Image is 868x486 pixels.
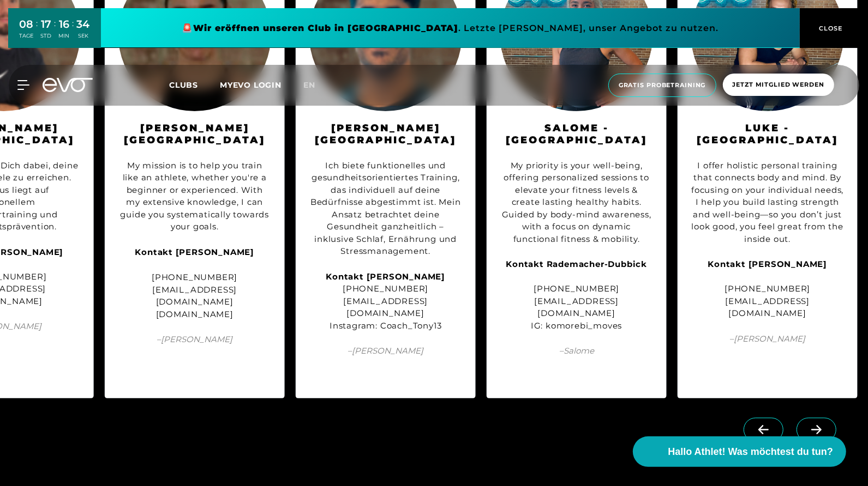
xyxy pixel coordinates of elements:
[309,122,462,147] h3: [PERSON_NAME][GEOGRAPHIC_DATA]
[720,74,837,97] a: Jetzt Mitglied werden
[20,16,34,32] div: 08
[220,80,282,90] a: MYEVO LOGIN
[303,80,315,90] span: en
[817,23,843,33] span: CLOSE
[169,80,198,90] span: Clubs
[668,445,833,459] span: Hallo Athlet! Was möchtest du tun?
[135,247,255,257] strong: Kontakt [PERSON_NAME]
[500,345,653,357] span: – Salome
[309,160,462,258] div: Ich biete funktionelles und gesundheitsorientiertes Training, das individuell auf deine Bedürfnis...
[691,160,844,246] div: I offer holistic personal training that connects body and mind. By focusing on your individual ne...
[55,17,56,46] div: :
[77,16,90,32] div: 34
[169,80,220,90] a: Clubs
[708,259,828,269] strong: Kontakt [PERSON_NAME]
[506,259,648,269] strong: Kontakt Rademacher-Dubbick
[118,122,271,147] h3: [PERSON_NAME][GEOGRAPHIC_DATA]
[733,80,824,89] span: Jetzt Mitglied werden
[605,74,720,97] a: Gratis Probetraining
[633,436,846,467] button: Hallo Athlet! Was möchtest du tun?
[691,258,844,320] div: [PHONE_NUMBER] [EMAIL_ADDRESS][DOMAIN_NAME]
[309,345,462,357] span: – [PERSON_NAME]
[20,32,34,40] div: TAGE
[73,17,74,46] div: :
[41,32,52,40] div: STD
[691,333,844,345] span: – [PERSON_NAME]
[41,16,52,32] div: 17
[59,16,70,32] div: 16
[691,122,844,147] h3: Luke - [GEOGRAPHIC_DATA]
[118,271,271,320] div: [PHONE_NUMBER] [EMAIL_ADDRESS][DOMAIN_NAME] [DOMAIN_NAME]
[500,160,653,246] div: My priority is your well-being, offering personalized sessions to elevate your fitness levels & c...
[303,79,328,92] a: en
[118,160,271,233] div: My mission is to help you train like an athlete, whether you're a beginner or experienced. With m...
[619,81,706,90] span: Gratis Probetraining
[326,271,446,282] strong: Kontakt [PERSON_NAME]
[77,32,90,40] div: SEK
[118,333,271,346] span: – [PERSON_NAME]
[500,258,653,332] div: [PHONE_NUMBER] [EMAIL_ADDRESS][DOMAIN_NAME] IG: komorebi_moves
[800,8,860,48] button: CLOSE
[37,17,38,46] div: :
[59,32,70,40] div: MIN
[309,271,462,332] div: [PHONE_NUMBER] [EMAIL_ADDRESS][DOMAIN_NAME] Instagram: Coach_Tony13
[500,122,653,147] h3: Salome - [GEOGRAPHIC_DATA]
